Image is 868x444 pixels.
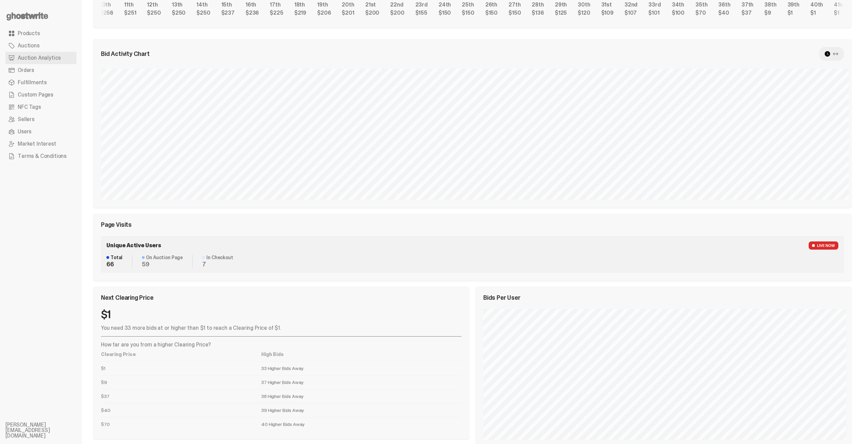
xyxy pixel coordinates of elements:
span: Fulfillments [18,80,47,85]
li: [PERSON_NAME][EMAIL_ADDRESS][DOMAIN_NAME] [5,422,87,439]
div: $250 [147,10,161,16]
span: Bid Activity Chart [101,51,150,57]
div: $150 [485,10,498,16]
span: Auction Analytics [18,55,61,61]
div: 16th [246,2,259,8]
div: $1 [810,10,823,16]
div: 17th [270,2,283,8]
div: 32nd [624,2,637,8]
span: Next Clearing Price [101,295,153,301]
div: 11th [124,2,136,8]
div: $219 [294,10,306,16]
div: $225 [270,10,283,16]
span: Market Interest [18,141,56,147]
div: $40 [718,10,730,16]
div: 39th [788,2,799,8]
span: Page Visits [101,222,132,228]
div: $109 [601,10,614,16]
a: Sellers [5,113,76,125]
div: 37th [741,2,753,8]
div: 19th [317,2,331,8]
a: Market Interest [5,138,76,150]
a: Products [5,27,76,40]
a: Auctions [5,40,76,52]
span: Custom Pages [18,92,53,98]
td: 40 Higher Bids Away [261,417,461,431]
div: 12th [147,2,161,8]
div: $200 [390,10,404,16]
td: $1 [101,361,261,375]
div: $236 [246,10,259,16]
div: 13th [172,2,186,8]
td: 33 Higher Bids Away [261,361,461,375]
a: Auction Analytics [5,52,76,64]
div: $1 [834,10,845,16]
span: Bids Per User [483,295,520,301]
span: Terms & Conditions [18,153,67,159]
div: $101 [648,10,661,16]
div: 34th [672,2,685,8]
div: 35th [695,2,707,8]
a: Terms & Conditions [5,150,76,162]
span: Products [18,31,40,36]
div: 33rd [648,2,661,8]
dt: Total [106,255,122,260]
div: $206 [317,10,331,16]
div: $150 [509,10,521,16]
td: $37 [101,389,261,403]
div: 21st [365,2,379,8]
span: Unique Active Users [106,243,161,248]
div: $237 [221,10,235,16]
span: Sellers [18,117,34,122]
dd: 59 [142,261,183,267]
div: 40th [810,2,823,8]
div: $100 [672,10,685,16]
p: You need 33 more bids at or higher than $1 to reach a Clearing Price of $1. [101,325,461,331]
th: Clearing Price [101,347,261,361]
div: 28th [532,2,544,8]
span: LIVE NOW [809,241,838,250]
span: Users [18,129,31,134]
div: $120 [578,10,590,16]
div: $150 [462,10,474,16]
td: 39 Higher Bids Away [261,403,461,417]
div: 22nd [390,2,404,8]
div: 30th [578,2,590,8]
span: Orders [18,68,34,73]
span: Auctions [18,43,40,48]
dt: On Auction Page [142,255,183,260]
div: 38th [764,2,776,8]
div: 14th [196,2,210,8]
td: $9 [101,375,261,389]
span: NFC Tags [18,104,41,110]
div: $125 [555,10,567,16]
div: $250 [172,10,186,16]
td: $40 [101,403,261,417]
div: $136 [532,10,544,16]
div: 24th [439,2,451,8]
div: 31st [601,2,614,8]
td: 38 Higher Bids Away [261,389,461,403]
a: NFC Tags [5,101,76,113]
div: $251 [124,10,136,16]
div: 20th [342,2,354,8]
a: Custom Pages [5,89,76,101]
div: $9 [764,10,776,16]
div: 29th [555,2,567,8]
div: $150 [439,10,451,16]
dd: 66 [106,261,122,267]
th: High Bids [261,347,461,361]
div: $250 [196,10,210,16]
div: 25th [462,2,474,8]
div: $107 [624,10,637,16]
div: $1 [101,309,461,320]
div: 27th [509,2,521,8]
div: $200 [365,10,379,16]
dt: In Checkout [202,255,233,260]
a: Fulfillments [5,76,76,89]
div: $37 [741,10,753,16]
a: Orders [5,64,76,76]
td: $70 [101,417,261,431]
div: 15th [221,2,235,8]
div: 23rd [415,2,428,8]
